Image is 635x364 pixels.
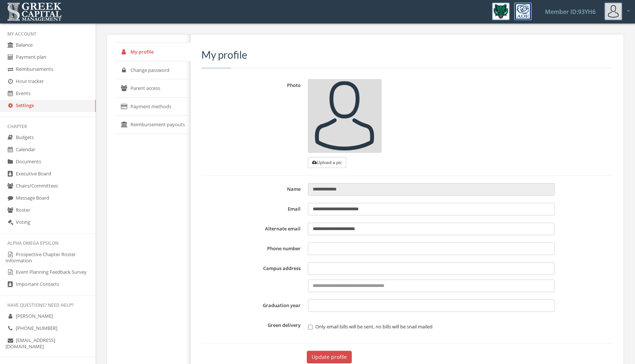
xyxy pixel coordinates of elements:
[201,49,613,61] h3: My profile
[201,262,304,292] label: Campus address
[201,299,304,312] label: Graduation year
[307,351,352,363] button: Update profile
[308,157,346,168] button: Upload a pic
[308,323,555,330] label: Only email bills will be sent, no bills will be snail mailed
[308,325,313,330] input: Only email bills will be sent, no bills will be snail mailed
[16,313,53,319] span: [PERSON_NAME]
[115,79,190,98] a: Parent access
[201,203,304,215] label: Email
[201,223,304,235] label: Alternate email
[201,183,304,196] label: Name
[115,61,190,80] a: Change password
[536,0,604,23] a: Member ID: 93YH6
[115,116,190,134] a: Reimbursement payouts
[201,243,304,255] label: Phone number
[201,319,304,336] label: Green delivery
[201,79,304,168] label: Photo
[115,43,190,61] a: My profile
[115,98,190,116] a: Payment methods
